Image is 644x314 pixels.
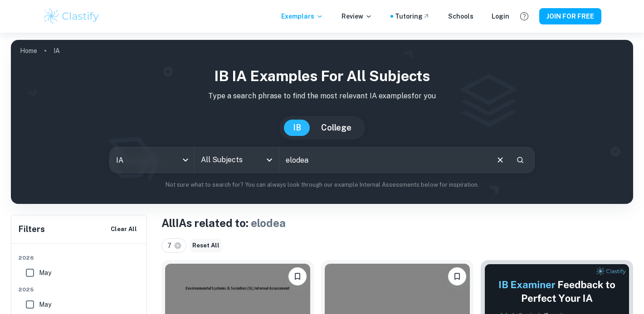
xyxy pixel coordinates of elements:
[284,120,310,136] button: IB
[395,11,430,21] a: Tutoring
[110,147,194,173] div: IA
[263,154,276,166] button: Open
[517,9,532,24] button: Help and Feedback
[161,215,633,231] h1: All IAs related to:
[20,44,37,57] a: Home
[161,238,186,253] div: 7
[539,8,601,24] button: JOIN FOR FREE
[448,267,466,285] button: Please log in to bookmark exemplars
[19,285,140,294] span: 2025
[288,267,307,285] button: Please log in to bookmark exemplars
[448,11,473,21] a: Schools
[167,241,176,251] span: 7
[281,11,323,21] p: Exemplars
[54,46,60,56] p: IA
[18,91,626,101] p: Type a search phrase to find the most relevant IA examples for you
[492,11,509,21] a: Login
[492,151,509,169] button: Clear
[19,236,140,254] h6: Session
[279,147,488,173] input: E.g. player arrangements, enthalpy of combustion, analysis of a big city...
[19,223,45,236] h6: Filters
[11,40,633,204] img: profile cover
[39,300,51,309] span: May
[512,152,528,168] button: Search
[108,222,139,236] button: Clear All
[19,254,140,262] span: 2026
[251,217,286,229] span: elodea
[190,239,222,252] button: Reset All
[18,65,626,87] h1: IB IA examples for all subjects
[39,268,51,278] span: May
[342,11,372,21] p: Review
[18,180,626,189] p: Not sure what to search for? You can always look through our example Internal Assessments below f...
[43,7,100,25] img: Clastify logo
[312,120,361,136] button: College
